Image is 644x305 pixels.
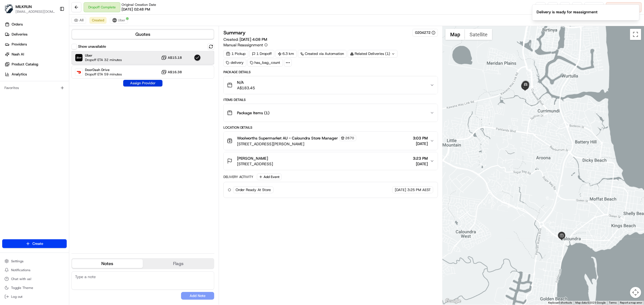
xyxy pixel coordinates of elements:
div: 1 Pickup [223,50,248,58]
span: Uber [85,53,122,58]
a: Nash AI [2,50,69,59]
span: 3:03 PM [413,135,428,141]
button: Keyboard shortcuts [548,301,572,305]
button: Manual Reassignment [223,42,268,48]
a: Open this area in Google Maps (opens a new window) [444,298,462,305]
button: Show satellite imagery [465,29,492,40]
div: Delivery Activity [223,175,254,179]
span: Deliveries [12,32,27,37]
a: Analytics [2,70,69,79]
span: Package Items ( 1 ) [237,110,270,116]
span: [PERSON_NAME] [237,156,268,161]
button: Woolworths Supermarket AU - Caloundra Store Manager2670[STREET_ADDRESS][PERSON_NAME]3:03 PM[DATE] [224,132,438,150]
span: Nash AI [12,52,24,57]
img: Uber [75,54,83,61]
div: has_bag_count [248,59,283,67]
div: Location Details [223,125,438,130]
span: [DATE] [413,161,428,167]
div: Related Deliveries (1) [348,50,398,58]
span: Toggle Theme [11,286,33,290]
button: Settings [2,257,67,265]
span: [STREET_ADDRESS] [237,161,273,167]
span: A$16.38 [168,70,182,74]
img: DoorDash Drive [75,68,83,76]
a: Product Catalog [2,60,69,69]
div: Package Details [223,70,438,74]
button: Notifications [2,266,67,274]
button: Created [89,17,107,24]
span: Notifications [11,268,30,272]
span: Analytics [12,72,27,77]
img: MILKRUN [4,4,13,13]
span: [STREET_ADDRESS][PERSON_NAME] [237,141,356,147]
div: Items Details [223,98,438,102]
span: [DATE] [395,187,406,192]
span: Created [92,18,104,22]
a: Terms (opens in new tab) [609,301,617,304]
button: Uber [110,17,128,24]
span: Uber [118,18,125,22]
span: Settings [11,259,24,263]
button: 0204272 [415,30,436,35]
a: Deliveries [2,30,69,39]
span: Map data ©2025 Google [576,301,606,304]
span: Product Catalog [12,62,38,67]
button: Map camera controls [630,287,641,298]
div: Favorites [2,83,67,92]
span: [DATE] [413,141,428,146]
button: Assign Provider [123,80,163,87]
div: 6.3 km [275,50,297,58]
button: A$15.18 [161,55,182,60]
button: Chat with us! [2,275,67,283]
button: [PERSON_NAME][STREET_ADDRESS]3:23 PM[DATE] [224,152,438,170]
div: 1 Dropoff [249,50,274,58]
div: Delivery is ready for reassignment [537,9,598,15]
button: Toggle fullscreen view [630,29,641,40]
button: Show street map [445,29,465,40]
button: MILKRUNMILKRUN[EMAIL_ADDRESS][DOMAIN_NAME] [2,2,57,16]
button: Flags [143,259,214,268]
img: uber-new-logo.jpeg [112,18,117,22]
button: MILKRUN [16,4,32,9]
span: [DATE] 02:48 PM [122,7,150,12]
span: 3:23 PM [413,156,428,161]
span: Log out [11,294,22,299]
span: 2670 [346,136,354,140]
span: Dropoff ETA 59 minutes [85,72,122,77]
span: Orders [12,22,23,27]
div: delivery [223,59,246,67]
a: Report a map error [620,301,642,304]
div: 1 [520,79,531,90]
span: N/A [237,80,255,85]
span: A$15.18 [168,55,182,60]
span: A$183.45 [237,85,255,91]
span: Chat with us! [11,277,31,281]
button: Quotes [72,30,214,39]
h3: Summary [223,30,246,35]
span: Dropoff ETA 32 minutes [85,58,122,62]
a: Created via Automation [298,50,347,58]
span: Original Creation Date [122,2,156,7]
label: Show unavailable [78,44,106,49]
span: [DATE] 4:08 PM [239,37,267,42]
a: Orders [2,20,69,29]
button: Add Event [257,174,282,180]
button: Create [2,239,67,248]
button: Package Items (1) [224,104,438,122]
span: Woolworths Supermarket AU - Caloundra Store Manager [237,135,338,141]
span: Providers [12,42,27,47]
img: Google [444,298,462,305]
div: 2 [521,82,530,91]
span: [EMAIL_ADDRESS][DOMAIN_NAME] [16,9,55,14]
button: All [71,17,86,24]
button: Toggle Theme [2,284,67,292]
button: A$16.38 [161,69,182,75]
span: 3:25 PM AEST [407,187,431,192]
span: Created: [223,37,267,42]
span: Order Ready At Store [236,187,271,192]
button: Log out [2,293,67,301]
button: N/AA$183.45 [224,76,438,94]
